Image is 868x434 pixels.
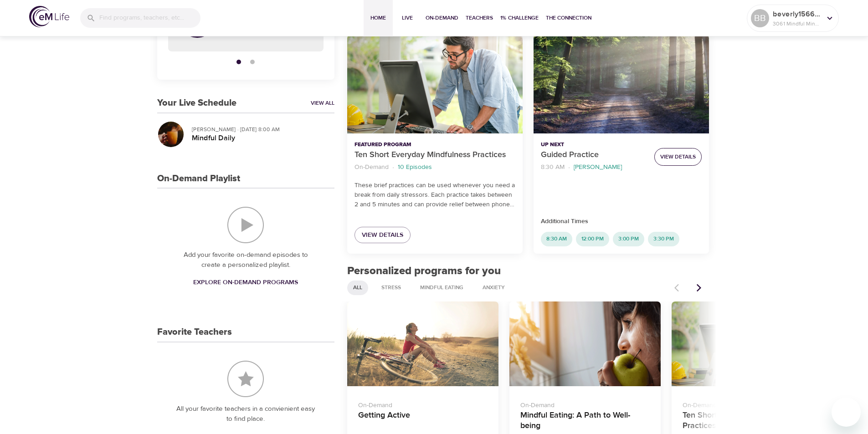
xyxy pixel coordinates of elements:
[541,217,702,226] p: Additional Times
[500,13,539,23] span: 1% Challenge
[354,227,411,244] a: View Details
[648,235,679,243] span: 3:30 PM
[541,235,572,243] span: 8:30 AM
[672,301,823,387] button: Ten Short Everyday Mindfulness Practices
[509,301,661,387] button: Mindful Eating: A Path to Well-being
[398,163,432,172] p: 10 Episodes
[99,8,200,28] input: Find programs, teachers, etc...
[751,9,769,27] div: BB
[576,232,609,246] div: 12:00 PM
[175,404,316,424] p: All your favorite teachers in a convienient easy to find place.
[568,161,570,174] li: ·
[227,207,264,243] img: On-Demand Playlist
[375,281,407,295] div: Stress
[541,232,572,246] div: 8:30 AM
[348,284,368,291] span: All
[347,281,368,295] div: All
[347,35,523,133] button: Ten Short Everyday Mindfulness Practices
[175,250,316,271] p: Add your favorite on-demand episodes to create a personalized playlist.
[354,161,515,174] nav: breadcrumb
[311,99,334,107] a: View All
[520,410,650,432] h4: Mindful Eating: A Path to Well-being
[832,398,861,427] iframe: Button to launch messaging window
[648,232,679,246] div: 3:30 PM
[347,301,498,387] button: Getting Active
[354,181,515,209] p: These brief practices can be used whenever you need a break from daily stressors. Each practice t...
[157,98,236,108] h3: Your Live Schedule
[414,281,469,295] div: Mindful Eating
[689,278,709,298] button: Next items
[358,397,488,410] p: On-Demand
[477,284,510,291] span: Anxiety
[576,235,609,243] span: 12:00 PM
[683,397,812,410] p: On-Demand
[193,277,298,288] span: Explore On-Demand Programs
[660,152,696,162] span: View Details
[477,281,511,295] div: Anxiety
[192,133,327,143] h5: Mindful Daily
[534,35,709,133] button: Guided Practice
[347,265,709,278] h2: Personalized programs for you
[541,149,647,161] p: Guided Practice
[157,327,232,337] h3: Favorite Teachers
[415,284,469,291] span: Mindful Eating
[376,284,406,291] span: Stress
[426,13,458,23] span: On-Demand
[354,141,515,149] p: Featured Program
[367,13,389,23] span: Home
[358,410,488,432] h4: Getting Active
[354,149,515,161] p: Ten Short Everyday Mindfulness Practices
[157,174,240,184] h3: On-Demand Playlist
[541,161,647,174] nav: breadcrumb
[613,232,644,246] div: 3:00 PM
[362,230,403,241] span: View Details
[546,13,591,23] span: The Connection
[192,125,327,133] p: [PERSON_NAME] · [DATE] 8:00 AM
[29,6,69,27] img: logo
[227,361,264,397] img: Favorite Teachers
[773,20,821,28] p: 3061 Mindful Minutes
[354,163,389,172] p: On-Demand
[466,13,493,23] span: Teachers
[654,148,702,166] button: View Details
[190,274,302,291] a: Explore On-Demand Programs
[613,235,644,243] span: 3:00 PM
[574,163,622,172] p: [PERSON_NAME]
[396,13,418,23] span: Live
[541,163,565,172] p: 8:30 AM
[773,9,821,20] p: beverly1566334941
[392,161,394,174] li: ·
[520,397,650,410] p: On-Demand
[541,141,647,149] p: Up Next
[683,410,812,432] h4: Ten Short Everyday Mindfulness Practices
